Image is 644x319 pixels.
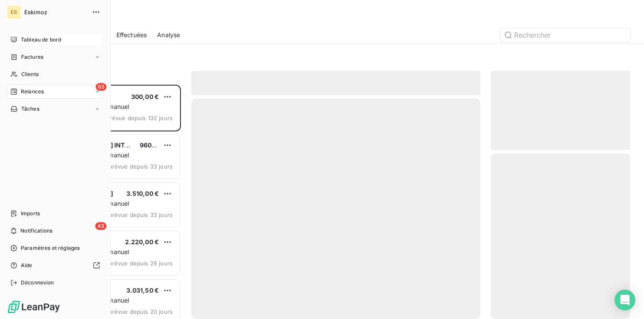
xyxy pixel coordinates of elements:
[7,300,61,314] img: Logo LeanPay
[116,31,147,39] span: Effectuées
[109,163,173,170] span: prévue depuis 33 jours
[109,260,173,267] span: prévue depuis 26 jours
[21,244,80,252] span: Paramètres et réglages
[21,70,39,78] span: Clients
[500,28,630,42] input: Rechercher
[20,227,52,235] span: Notifications
[106,115,173,121] span: prévue depuis 132 jours
[125,238,159,246] span: 2.220,00 €
[21,210,40,217] span: Imports
[21,262,32,269] span: Aide
[131,93,159,100] span: 300,00 €
[140,141,167,149] span: 960,00 €
[109,308,173,315] span: prévue depuis 20 jours
[157,31,180,39] span: Analyse
[95,222,106,230] span: 43
[21,36,61,44] span: Tableau de bord
[61,141,165,149] span: [PERSON_NAME] INTERNATIONAL
[7,258,103,272] a: Aide
[109,211,173,218] span: prévue depuis 33 jours
[96,83,106,91] span: 65
[615,290,635,310] div: Open Intercom Messenger
[21,88,44,96] span: Relances
[21,53,43,61] span: Factures
[24,9,87,16] span: Eskimoz
[7,5,21,19] div: ES
[126,287,159,294] span: 3.031,50 €
[21,279,54,287] span: Déconnexion
[42,85,181,319] div: grid
[21,105,39,113] span: Tâches
[126,190,159,197] span: 3.510,00 €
